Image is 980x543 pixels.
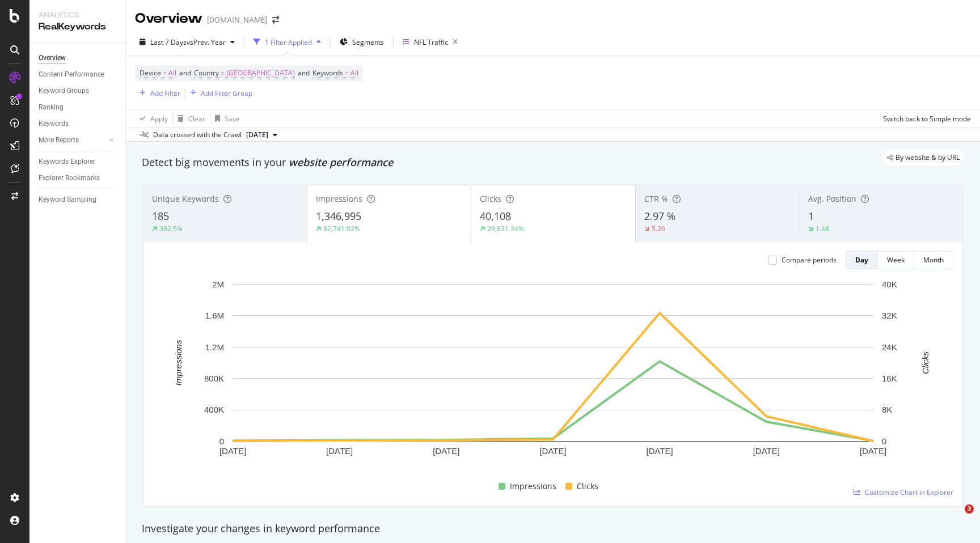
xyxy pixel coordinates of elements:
[882,311,897,320] text: 32K
[39,69,117,80] a: Content Performance
[188,114,205,124] div: Clear
[150,37,187,47] span: Last 7 Days
[887,255,905,265] div: Week
[168,65,176,81] span: All
[577,480,598,493] span: Clicks
[185,86,252,100] button: Add Filter Group
[883,114,971,124] div: Switch back to Simple mode
[39,118,117,130] a: Keywords
[335,33,388,51] button: Segments
[647,446,673,456] text: [DATE]
[174,340,183,385] text: Impressions
[150,88,180,98] div: Add Filter
[135,33,239,51] button: Last 7 DaysvsPrev. Year
[153,278,953,475] svg: A chart.
[941,504,969,532] iframe: Intercom live chat
[207,14,268,26] div: [DOMAIN_NAME]
[39,172,100,184] div: Explorer Bookmarks
[150,114,168,124] div: Apply
[920,351,930,374] text: Clicks
[219,436,224,446] text: 0
[480,193,501,204] span: Clicks
[204,374,224,383] text: 800K
[39,20,116,33] div: RealKeywords
[135,86,180,100] button: Add Filter
[923,255,944,265] div: Month
[352,37,384,47] span: Segments
[225,114,240,124] div: Save
[272,16,279,24] div: arrow-right-arrow-left
[39,134,106,146] a: More Reports
[808,209,814,223] span: 1
[39,52,117,64] a: Overview
[895,154,960,161] span: By website & by URL
[159,224,183,234] div: 362.5%
[510,480,556,493] span: Impressions
[882,342,897,352] text: 24K
[39,69,104,80] div: Content Performance
[39,156,117,168] a: Keywords Explorer
[539,446,566,456] text: [DATE]
[153,130,242,140] div: Data crossed with the Crawl
[179,68,191,78] span: and
[173,109,205,128] button: Clear
[187,37,226,47] span: vs Prev. Year
[860,446,886,456] text: [DATE]
[882,150,964,166] div: legacy label
[433,446,459,456] text: [DATE]
[152,193,219,204] span: Unique Keywords
[914,251,953,269] button: Month
[194,68,219,78] span: Country
[753,446,780,456] text: [DATE]
[205,311,224,320] text: 1.6M
[246,130,268,140] span: 2025 Sep. 13th
[226,65,295,81] span: [GEOGRAPHIC_DATA]
[39,194,96,206] div: Keyword Sampling
[201,88,252,98] div: Add Filter Group
[242,128,282,142] button: [DATE]
[882,405,892,414] text: 8K
[487,224,524,234] div: 29,831.34%
[316,209,361,223] span: 1,346,995
[644,193,668,204] span: CTR %
[652,224,665,234] div: 5.26
[398,33,462,51] button: NFL Traffic
[142,521,964,536] div: Investigate your changes in keyword performance
[39,9,116,20] div: Analytics
[39,85,89,97] div: Keyword Groups
[882,279,897,289] text: 40K
[39,52,66,64] div: Overview
[298,68,310,78] span: and
[878,251,914,269] button: Week
[816,224,829,234] div: 1.48
[878,109,971,128] button: Switch back to Simple mode
[39,101,117,113] a: Ranking
[204,405,224,414] text: 400K
[163,68,167,78] span: =
[39,194,117,206] a: Keyword Sampling
[345,68,349,78] span: =
[782,255,837,265] div: Compare periods
[210,109,240,128] button: Save
[205,342,224,352] text: 1.2M
[480,209,511,223] span: 40,108
[212,279,224,289] text: 2M
[265,37,312,47] div: 1 Filter Applied
[39,118,69,130] div: Keywords
[965,504,974,514] span: 3
[39,134,79,146] div: More Reports
[249,33,326,51] button: 1 Filter Applied
[39,85,117,97] a: Keyword Groups
[39,101,64,113] div: Ranking
[219,446,246,456] text: [DATE]
[323,224,360,234] div: 82,741.02%
[135,109,168,128] button: Apply
[882,436,886,446] text: 0
[221,68,225,78] span: =
[135,9,202,28] div: Overview
[312,68,343,78] span: Keywords
[39,156,95,168] div: Keywords Explorer
[854,487,953,497] a: Customize Chart in Explorer
[140,68,161,78] span: Device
